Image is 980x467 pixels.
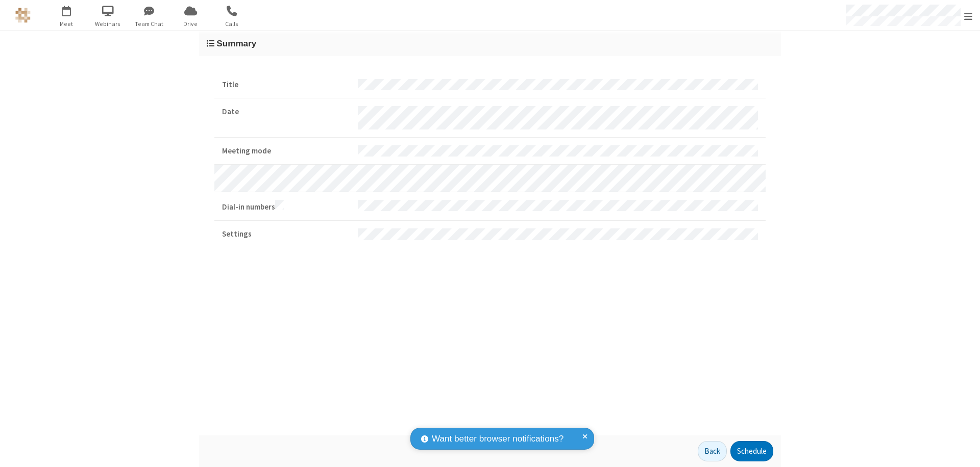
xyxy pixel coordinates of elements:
strong: Date [222,106,350,118]
strong: Settings [222,228,350,240]
strong: Title [222,79,350,91]
span: Team Chat [130,19,168,29]
span: Webinars [89,19,127,29]
strong: Meeting mode [222,145,350,157]
span: Want better browser notifications? [432,432,563,446]
span: Summary [216,38,256,48]
span: Calls [213,19,251,29]
span: Drive [171,19,210,29]
img: QA Selenium DO NOT DELETE OR CHANGE [15,8,31,23]
iframe: Chat [954,440,972,460]
button: Back [698,441,727,461]
strong: Dial-in numbers [222,200,350,213]
button: Schedule [730,441,773,461]
span: Meet [47,19,86,29]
